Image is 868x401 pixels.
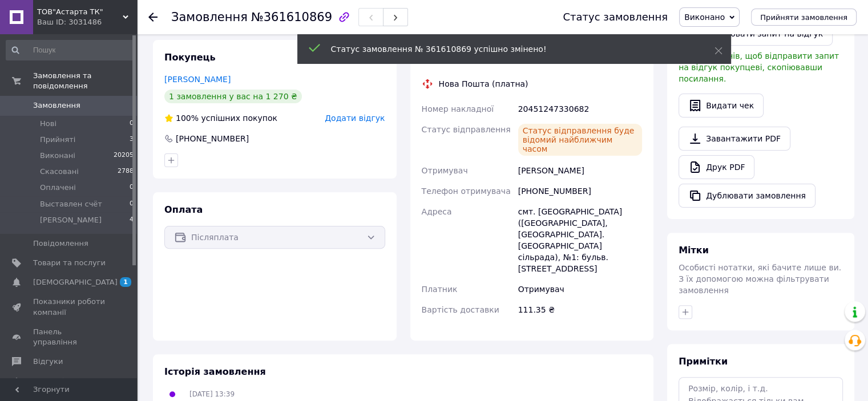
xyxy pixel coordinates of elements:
span: Товари та послуги [33,258,106,268]
span: ТОВ"Астарта ТК" [37,7,123,17]
div: успішних покупок [164,112,277,124]
div: 1 замовлення у вас на 1 270 ₴ [164,90,302,103]
span: Скасовані [40,167,79,177]
span: 4 [130,215,134,225]
span: Платник [422,285,458,294]
div: Ваш ID: 3031486 [37,17,137,27]
div: 111.35 ₴ [516,299,644,320]
span: Прийняти замовлення [760,13,847,22]
span: Замовлення [33,100,80,111]
span: 100% [176,114,199,123]
span: [PERSON_NAME] [40,215,102,225]
span: Вартість доставки [422,305,499,314]
span: Покупець [164,52,216,63]
div: смт. [GEOGRAPHIC_DATA] ([GEOGRAPHIC_DATA], [GEOGRAPHIC_DATA]. [GEOGRAPHIC_DATA] сільрада), №1: бу... [516,201,644,279]
button: Дублювати замовлення [679,184,815,208]
span: Статус відправлення [422,125,511,134]
span: [DATE] 13:39 [189,390,235,398]
div: Отримувач [516,279,644,299]
span: Показники роботи компанії [33,297,106,317]
div: Статус замовлення [563,11,668,23]
span: Виконано [684,13,725,22]
span: Замовлення та повідомлення [33,71,137,91]
input: Пошук [6,40,135,60]
span: 2788 [118,167,134,177]
span: Оплата [164,204,203,215]
div: Статус відправлення буде відомий найближчим часом [518,124,642,156]
span: 0 [130,183,134,193]
button: Видати чек [679,94,764,118]
span: 20205 [114,151,134,161]
span: Отримувач [422,166,468,175]
span: Телефон отримувача [422,187,511,196]
div: Нова Пошта (платна) [436,78,531,90]
div: 20451247330682 [516,99,644,119]
span: Мітки [679,245,709,256]
div: [PERSON_NAME] [516,160,644,181]
span: Покупці [33,376,64,386]
a: Друк PDF [679,155,754,179]
span: №361610869 [251,10,332,24]
span: [DEMOGRAPHIC_DATA] [33,277,118,287]
span: Примітки [679,356,728,367]
div: Статус замовлення № 361610869 успішно змінено! [331,43,686,55]
span: Додати відгук [325,114,385,123]
span: Історія замовлення [164,366,266,377]
button: Прийняти замовлення [751,9,857,26]
span: 1 [120,277,131,287]
span: 0 [130,199,134,209]
span: Відгуки [33,357,63,367]
span: Оплачені [40,183,76,193]
div: [PHONE_NUMBER] [516,181,644,201]
span: Повідомлення [33,238,88,249]
span: Адреса [422,207,452,216]
span: Номер накладної [422,104,494,114]
span: Виконані [40,151,75,161]
span: 3 [130,135,134,145]
span: Нові [40,119,56,129]
span: Панель управління [33,327,106,347]
span: Особисті нотатки, які бачите лише ви. З їх допомогою можна фільтрувати замовлення [679,263,841,295]
span: Замовлення [171,10,248,24]
a: Завантажити PDF [679,127,790,151]
div: [PHONE_NUMBER] [175,133,250,144]
div: Повернутися назад [148,11,158,23]
span: 0 [130,119,134,129]
span: Выставлен счёт [40,199,102,209]
span: У вас є 30 днів, щоб відправити запит на відгук покупцеві, скопіювавши посилання. [679,51,839,83]
span: Прийняті [40,135,75,145]
a: [PERSON_NAME] [164,75,231,84]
